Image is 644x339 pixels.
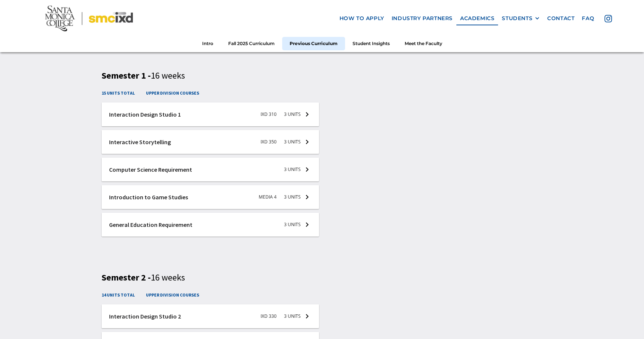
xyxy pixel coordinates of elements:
[221,37,282,50] a: Fall 2025 Curriculum
[502,15,540,22] div: STUDENTS
[605,15,612,22] img: icon - instagram
[102,291,135,298] h4: 14 units total
[45,6,133,31] img: Santa Monica College - SMC IxD logo
[543,12,578,25] a: contact
[345,37,397,50] a: Student Insights
[102,89,135,96] h4: 15 units total
[146,89,199,96] h4: upper division courses
[102,70,543,81] h3: Semester 1 -
[146,291,199,298] h4: upper division courses
[282,37,345,50] a: Previous Curriculum
[151,272,185,283] span: 16 weeks
[102,272,543,283] h3: Semester 2 -
[388,12,456,25] a: industry partners
[578,12,598,25] a: faq
[151,70,185,81] span: 16 weeks
[456,12,498,25] a: Academics
[195,37,221,50] a: Intro
[502,15,532,22] div: STUDENTS
[336,12,388,25] a: how to apply
[397,37,450,50] a: Meet the Faculty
